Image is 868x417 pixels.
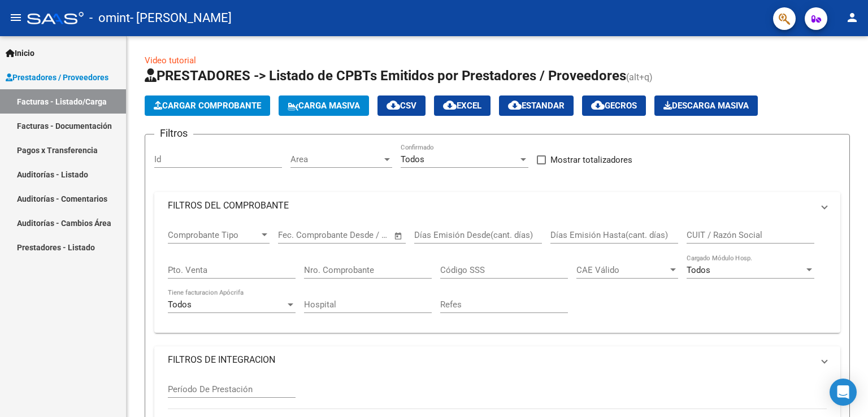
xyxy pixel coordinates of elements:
[387,98,400,112] mat-icon: cloud_download
[168,354,813,366] mat-panel-title: FILTROS DE INTEGRACION
[845,11,859,24] mat-icon: person
[168,199,813,212] mat-panel-title: FILTROS DEL COMPROBANTE
[401,154,424,164] span: Todos
[582,95,646,116] button: Gecros
[288,101,360,111] span: Carga Masiva
[290,154,382,164] span: Area
[499,95,574,116] button: Estandar
[591,101,637,111] span: Gecros
[654,95,758,116] button: Descarga Masiva
[576,265,668,275] span: CAE Válido
[154,346,840,373] mat-expansion-panel-header: FILTROS DE INTEGRACION
[377,95,426,116] button: CSV
[443,98,457,112] mat-icon: cloud_download
[443,101,481,111] span: EXCEL
[278,230,324,240] input: Fecha inicio
[154,192,840,219] mat-expansion-panel-header: FILTROS DEL COMPROBANTE
[145,55,196,66] a: Video tutorial
[508,101,565,111] span: Estandar
[154,219,840,333] div: FILTROS DEL COMPROBANTE
[130,6,232,31] span: - [PERSON_NAME]
[6,47,34,59] span: Inicio
[654,95,758,116] app-download-masive: Descarga masiva de comprobantes (adjuntos)
[145,68,626,84] span: PRESTADORES -> Listado de CPBTs Emitidos por Prestadores / Proveedores
[6,71,108,84] span: Prestadores / Proveedores
[591,98,605,112] mat-icon: cloud_download
[434,95,491,116] button: EXCEL
[508,98,522,112] mat-icon: cloud_download
[392,229,405,242] button: Open calendar
[550,153,632,167] span: Mostrar totalizadores
[89,6,130,31] span: - omint
[154,101,261,111] span: Cargar Comprobante
[663,101,749,111] span: Descarga Masiva
[334,230,389,240] input: Fecha fin
[687,265,710,275] span: Todos
[154,125,193,141] h3: Filtros
[9,11,23,24] mat-icon: menu
[626,72,653,82] span: (alt+q)
[830,379,857,406] div: Open Intercom Messenger
[168,230,259,240] span: Comprobante Tipo
[145,95,270,116] button: Cargar Comprobante
[387,101,416,111] span: CSV
[279,95,369,116] button: Carga Masiva
[168,299,192,310] span: Todos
